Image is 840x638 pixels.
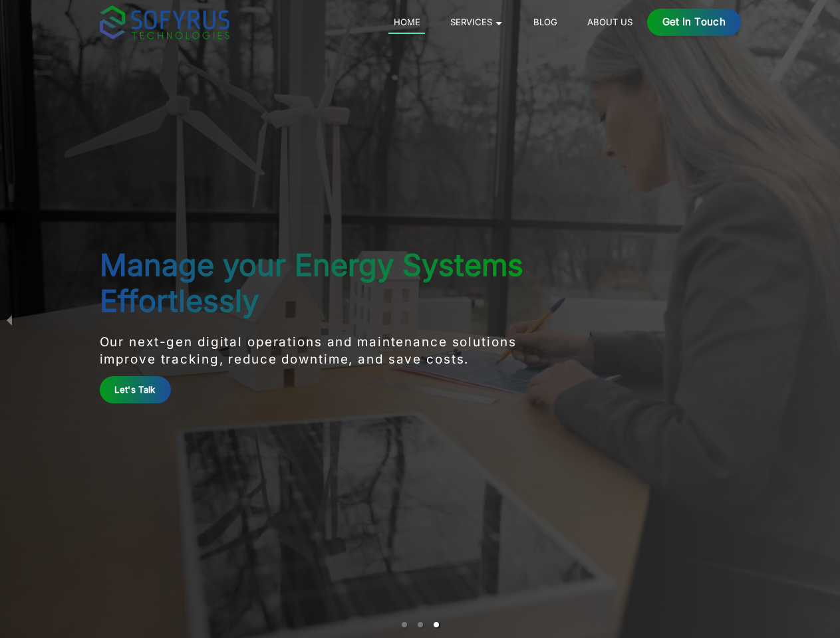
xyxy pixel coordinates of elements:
li: slide item 3 [434,622,439,627]
h2: Manage your Energy Systems Effortlessly [100,247,527,319]
a: Blog [528,14,562,30]
a: Let's Talk [100,376,171,403]
a: Get in Touch [647,9,741,36]
li: slide item 1 [402,622,407,627]
a: Home [388,14,425,34]
li: slide item 2 [418,622,423,627]
a: About Us [582,14,637,30]
img: sofyrus [100,5,229,39]
a: Services 🞃 [445,14,508,30]
p: Our next-gen digital operations and maintenance solutions improve tracking, reduce downtime, and ... [100,334,527,369]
